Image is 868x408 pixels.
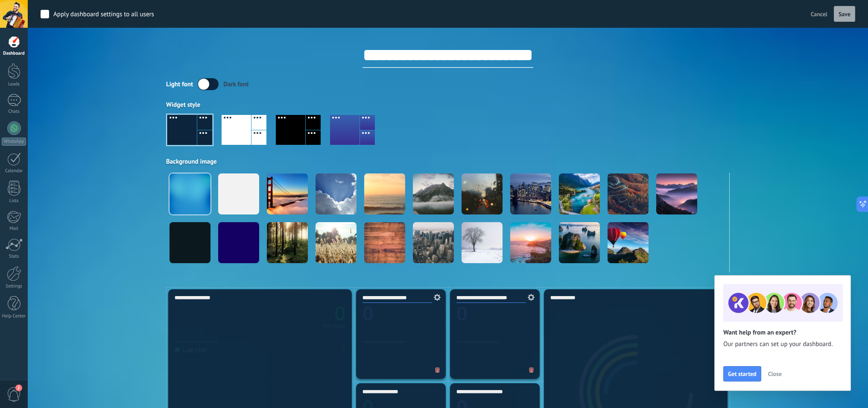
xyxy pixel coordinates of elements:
[2,168,26,174] div: Calendar
[166,158,730,166] div: Background image
[2,314,26,319] div: Help Center
[723,366,761,382] button: Get started
[723,329,842,337] h2: Want help from an expert?
[2,254,26,259] div: Stats
[764,367,786,380] button: Close
[839,11,850,17] span: Save
[2,109,26,114] div: Chats
[723,340,842,349] span: Our partners can set up your dashboard.
[768,371,782,377] span: Close
[53,10,154,19] div: Apply dashboard settings to all users
[166,80,193,88] div: Light font
[2,284,26,289] div: Settings
[811,10,827,18] span: Cancel
[15,385,22,391] span: 2
[728,371,757,377] span: Get started
[2,51,26,56] div: Dashboard
[2,226,26,232] div: Mail
[223,80,248,88] div: Dark font
[807,8,831,21] button: Cancel
[2,198,26,204] div: Lists
[166,101,730,109] div: Widget style
[2,82,26,87] div: Leads
[834,6,855,22] button: Save
[2,138,26,146] div: WhatsApp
